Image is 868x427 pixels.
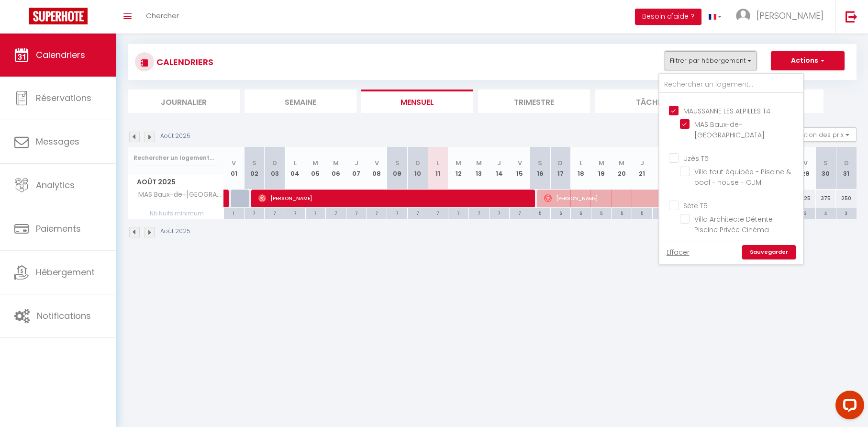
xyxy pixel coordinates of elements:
th: 22 [652,147,673,190]
span: Villa tout équipée - Piscine & pool - house - CLIM [694,167,791,187]
th: 31 [836,147,857,190]
abbr: L [294,158,297,168]
div: 7 [326,208,346,217]
div: 5 [571,208,591,217]
span: [PERSON_NAME] [258,189,533,207]
div: 7 [387,208,407,217]
abbr: M [619,158,624,168]
abbr: D [415,158,420,168]
th: 06 [326,147,346,190]
div: 5 [632,208,652,217]
th: 04 [285,147,305,190]
iframe: LiveChat chat widget [828,387,868,427]
div: 3 [836,208,857,217]
abbr: D [558,158,563,168]
th: 08 [367,147,387,190]
button: Filtrer par hébergement [665,51,757,70]
abbr: M [476,158,482,168]
div: 5 [530,208,550,217]
input: Rechercher un logement... [659,76,803,93]
span: Août 2025 [128,175,223,189]
span: [PERSON_NAME] [757,10,823,22]
span: Notifications [37,310,91,322]
th: 20 [612,147,632,190]
span: [PERSON_NAME] [544,189,695,207]
a: Sauvegarder [742,245,796,259]
h3: CALENDRIERS [154,51,213,73]
th: 14 [489,147,510,190]
th: 29 [795,147,816,190]
th: 17 [550,147,571,190]
div: 7 [510,208,530,217]
span: MAS Baux-de-[GEOGRAPHIC_DATA] [130,190,225,200]
th: 13 [468,147,489,190]
li: Semaine [245,90,356,113]
div: 7 [265,208,285,217]
span: Villa Architecte Détente Piscine Privée Cinéma [694,214,773,235]
abbr: J [640,158,644,168]
span: MAS Baux-de-[GEOGRAPHIC_DATA] [694,120,765,140]
div: 7 [469,208,489,217]
div: 5 [551,208,571,217]
th: 02 [244,147,265,190]
img: logout [846,11,857,22]
div: 7 [367,208,387,217]
li: Trimestre [478,90,590,113]
abbr: M [456,158,461,168]
span: Paiements [36,223,81,235]
div: 7 [245,208,265,217]
input: Rechercher un logement... [134,149,218,167]
span: Hébergement [36,266,95,278]
div: 1 [224,208,244,217]
abbr: S [538,158,542,168]
div: 3 [795,208,815,217]
th: 07 [346,147,367,190]
div: 7 [285,208,305,217]
abbr: M [599,158,604,168]
div: 5 [612,208,632,217]
th: 21 [632,147,653,190]
th: 30 [816,147,836,190]
abbr: M [312,158,318,168]
div: 7 [306,208,326,217]
th: 19 [591,147,612,190]
th: 15 [510,147,530,190]
abbr: J [355,158,358,168]
abbr: J [497,158,501,168]
button: Gestion des prix [785,127,857,142]
a: Effacer [667,247,690,258]
p: Août 2025 [160,132,190,141]
abbr: V [518,158,522,168]
div: 7 [428,208,448,217]
div: 7 [346,208,367,217]
span: Chercher [146,11,179,21]
button: Actions [771,51,845,70]
th: 12 [448,147,469,190]
abbr: D [272,158,277,168]
div: 4 [816,208,836,217]
th: 01 [224,147,245,190]
span: Réservations [36,92,91,104]
div: 7 [408,208,428,217]
img: ... [736,9,750,23]
div: 5 [591,208,612,217]
div: 325 [795,190,816,207]
abbr: L [436,158,439,168]
th: 16 [530,147,550,190]
span: Messages [36,135,79,147]
button: Besoin d'aide ? [635,9,701,25]
abbr: S [823,158,828,168]
div: 7 [448,208,468,217]
th: 03 [265,147,285,190]
th: 09 [387,147,408,190]
div: 375 [816,190,836,207]
div: Filtrer par hébergement [658,73,804,265]
img: Super Booking [29,8,88,24]
abbr: S [395,158,400,168]
span: Calendriers [36,49,85,61]
abbr: V [375,158,379,168]
div: 7 [490,208,510,217]
th: 05 [305,147,326,190]
div: 250 [836,190,857,207]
